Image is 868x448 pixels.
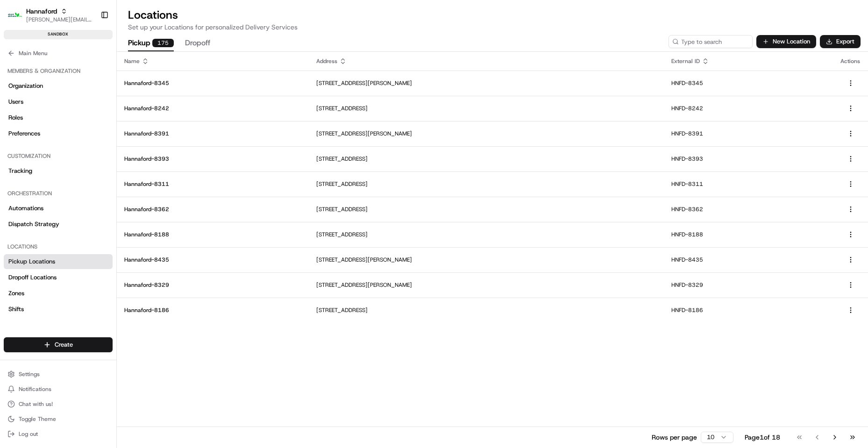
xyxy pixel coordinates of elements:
[8,129,40,138] span: Preferences
[8,98,23,106] span: Users
[8,220,59,228] span: Dispatch Strategy
[124,105,301,112] p: Hannaford-8242
[4,337,113,352] button: Create
[124,256,301,263] p: Hannaford-8435
[4,164,113,178] a: Tracking
[4,30,113,39] div: sandbox
[128,22,857,32] p: Set up your Locations for personalized Delivery Services
[8,167,32,175] span: Tracking
[4,78,113,93] a: Organization
[8,82,43,90] span: Organization
[840,57,861,65] div: Actions
[4,239,113,254] div: Locations
[4,398,113,411] button: Chat with us!
[4,412,113,426] button: Toggle Theme
[4,149,113,164] div: Customization
[316,57,656,65] div: Address
[4,254,113,269] a: Pickup Locations
[316,155,656,163] p: [STREET_ADDRESS]
[4,270,113,285] a: Dropoff Locations
[26,7,57,16] button: Hannaford
[128,7,857,22] h2: Locations
[124,130,301,137] p: Hannaford-8391
[19,50,47,57] span: Main Menu
[152,39,174,47] div: 175
[124,79,301,87] p: Hannaford-8345
[4,126,113,141] a: Preferences
[124,180,301,188] p: Hannaford-8311
[4,217,113,232] a: Dispatch Strategy
[316,206,656,213] p: [STREET_ADDRESS]
[19,385,51,393] span: Notifications
[4,186,113,201] div: Orchestration
[19,430,38,438] span: Log out
[820,35,861,48] button: Export
[4,302,113,317] a: Shifts
[128,36,174,51] button: Pickup
[8,305,24,313] span: Shifts
[4,368,113,381] button: Settings
[745,433,780,442] div: Page 1 of 18
[671,79,825,87] p: HNFD-8345
[4,383,113,396] button: Notifications
[671,57,825,65] div: External ID
[671,256,825,263] p: HNFD-8435
[316,256,656,263] p: [STREET_ADDRESS][PERSON_NAME]
[316,180,656,188] p: [STREET_ADDRESS]
[652,433,697,442] p: Rows per page
[124,231,301,238] p: Hannaford-8188
[671,231,825,238] p: HNFD-8188
[316,130,656,137] p: [STREET_ADDRESS][PERSON_NAME]
[669,35,753,48] input: Type to search
[8,273,57,282] span: Dropoff Locations
[671,130,825,137] p: HNFD-8391
[4,201,113,216] a: Automations
[124,206,301,213] p: Hannaford-8362
[4,94,113,109] a: Users
[19,370,40,378] span: Settings
[316,79,656,87] p: [STREET_ADDRESS][PERSON_NAME]
[671,306,825,314] p: HNFD-8186
[4,286,113,301] a: Zones
[4,4,97,26] button: HannafordHannaford[PERSON_NAME][EMAIL_ADDRESS][DOMAIN_NAME]
[4,427,113,441] button: Log out
[316,281,656,289] p: [STREET_ADDRESS][PERSON_NAME]
[671,105,825,112] p: HNFD-8242
[671,155,825,163] p: HNFD-8393
[124,57,301,65] div: Name
[19,415,56,423] span: Toggle Theme
[671,206,825,213] p: HNFD-8362
[185,36,210,51] button: Dropoff
[7,7,22,22] img: Hannaford
[316,231,656,238] p: [STREET_ADDRESS]
[8,114,23,122] span: Roles
[26,16,93,23] button: [PERSON_NAME][EMAIL_ADDRESS][DOMAIN_NAME]
[19,400,53,408] span: Chat with us!
[124,281,301,289] p: Hannaford-8329
[4,64,113,78] div: Members & Organization
[124,306,301,314] p: Hannaford-8186
[8,204,43,213] span: Automations
[8,257,55,266] span: Pickup Locations
[316,306,656,314] p: [STREET_ADDRESS]
[316,105,656,112] p: [STREET_ADDRESS]
[756,35,816,48] button: New Location
[671,281,825,289] p: HNFD-8329
[8,289,24,298] span: Zones
[4,47,113,60] button: Main Menu
[4,110,113,125] a: Roles
[671,180,825,188] p: HNFD-8311
[124,155,301,163] p: Hannaford-8393
[55,341,73,349] span: Create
